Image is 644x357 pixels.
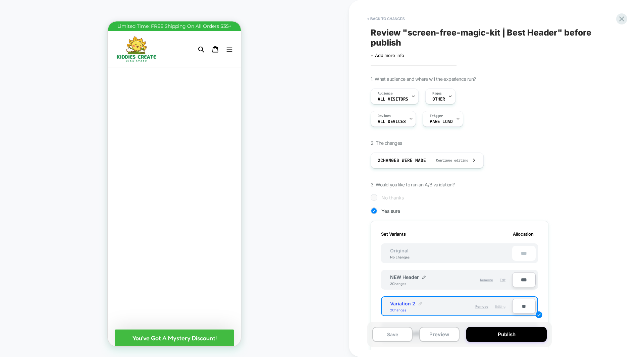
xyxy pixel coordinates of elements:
span: 2 Changes were made [378,158,426,163]
span: No thanks [381,195,404,200]
img: edit [536,311,542,318]
span: Pages [432,91,442,96]
span: Limited Time: FREE Shipping On All Orders $35+ [9,2,123,8]
span: 1. What audience and where will the experience run? [371,76,476,82]
img: Kiddies Create™ [7,15,49,41]
button: Save [372,327,413,342]
span: Continue editing [429,158,468,163]
div: You've Got A Mystery Discount! [7,308,126,325]
span: Allocation [513,231,534,237]
span: Audience [378,91,393,96]
span: OTHER [432,97,445,102]
span: ALL DEVICES [378,119,406,124]
span: Review " screen-free-magic-kit | Best Header " before publish [371,27,615,48]
div: 2 Changes [390,308,410,312]
span: Variation 2 [390,301,415,306]
span: Remove [475,304,488,308]
img: edit [422,276,426,279]
button: Preview [419,327,460,342]
span: You've Got A Mystery Discount! [24,313,109,320]
button: < Back to changes [364,13,408,24]
div: 2 Changes [390,282,410,286]
span: Yes sure [381,208,400,214]
span: Editing [495,304,505,308]
span: Trigger [430,114,443,118]
img: edit [419,302,422,305]
div: No changes [383,255,416,259]
span: Original [383,248,415,253]
span: Edit [500,278,505,282]
span: 2. The changes [371,140,402,146]
span: 3. Would you like to run an A/B validation? [371,182,454,187]
span: Set Variants [381,231,406,237]
span: Page Load [430,119,452,124]
button: Publish [466,327,547,342]
span: NEW Header [390,274,419,280]
span: Remove [480,278,493,282]
span: All Visitors [378,97,408,102]
span: + Add more info [371,53,404,58]
button: Menu [114,21,128,35]
span: Devices [378,114,391,118]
